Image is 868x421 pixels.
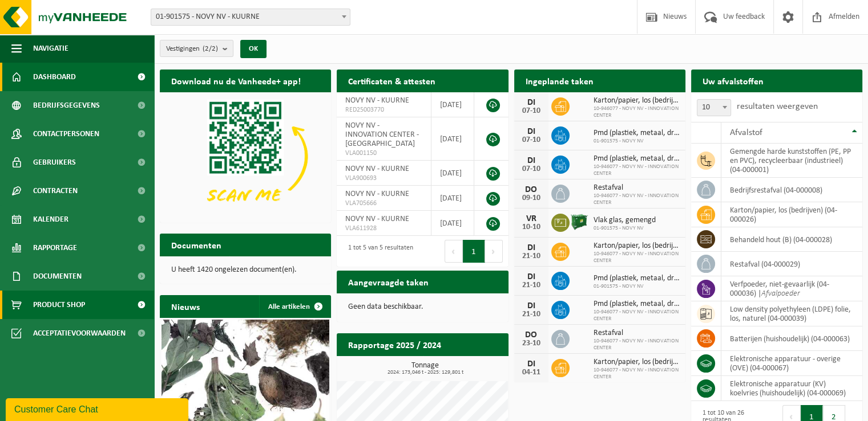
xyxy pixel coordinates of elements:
[594,154,680,164] span: Pmd (plastiek, metaal, drankkartons) (bedrijven)
[337,333,453,355] h2: Rapportage 2025 / 2024
[520,340,543,348] div: 23-10
[594,283,680,290] span: 01-901575 - NOVY NV
[431,161,474,186] td: [DATE]
[33,262,82,291] span: Documenten
[594,242,680,251] span: Karton/papier, los (bedrijven)
[33,34,68,63] span: Navigatie
[721,376,862,401] td: elektronische apparatuur (KV) koelvries (huishoudelijk) (04-000069)
[721,144,862,178] td: gemengde harde kunststoffen (PE, PP en PVC), recycleerbaar (industrieel) (04-000001)
[345,105,422,115] span: RED25003770
[33,120,99,148] span: Contactpersonen
[345,215,409,223] span: NOVY NV - KUURNE
[203,45,218,52] count: (2/2)
[520,301,543,310] div: DI
[33,205,68,234] span: Kalender
[33,319,126,348] span: Acceptatievoorwaarden
[431,117,474,161] td: [DATE]
[721,326,862,351] td: batterijen (huishoudelijk) (04-000063)
[240,40,267,58] button: OK
[445,240,463,263] button: Previous
[721,178,862,202] td: bedrijfsrestafval (04-000008)
[520,156,543,165] div: DI
[337,271,440,293] h2: Aangevraagde taken
[431,186,474,211] td: [DATE]
[520,98,543,107] div: DI
[594,129,680,138] span: Pmd (plastiek, metaal, drankkartons) (bedrijven)
[570,212,589,231] img: CR-BO-1C-1900-MET-01
[520,136,543,144] div: 07-10
[342,362,508,375] h3: Tonnage
[520,107,543,115] div: 07-10
[520,281,543,289] div: 21-10
[166,40,218,58] span: Vestigingen
[33,91,100,120] span: Bedrijfsgegevens
[594,300,680,309] span: Pmd (plastiek, metaal, drankkartons) (bedrijven)
[520,214,543,223] div: VR
[594,225,656,232] span: 01-901575 - NOVY NV
[594,138,680,145] span: 01-901575 - NOVY NV
[594,164,680,177] span: 10-946077 - NOVY NV - INNOVATION CENTER
[485,240,503,263] button: Next
[348,303,496,311] p: Geen data beschikbaar.
[594,358,680,367] span: Karton/papier, los (bedrijven)
[594,309,680,322] span: 10-946077 - NOVY NV - INNOVATION CENTER
[171,266,320,274] p: U heeft 1420 ongelezen document(en).
[160,92,331,220] img: Download de VHEPlus App
[33,148,76,177] span: Gebruikers
[345,224,422,233] span: VLA611928
[431,211,474,236] td: [DATE]
[520,223,543,231] div: 10-10
[345,96,409,105] span: NOVY NV - KUURNE
[463,240,485,263] button: 1
[697,100,730,116] span: 10
[520,194,543,202] div: 09-10
[520,252,543,260] div: 21-10
[151,9,350,26] span: 01-901575 - NOVY NV - KUURNE
[345,174,422,183] span: VLA900693
[33,177,78,205] span: Contracten
[33,291,85,319] span: Product Shop
[697,99,731,116] span: 10
[594,216,656,225] span: Vlak glas, gemengd
[342,239,413,264] div: 1 tot 5 van 5 resultaten
[423,355,507,378] a: Bekijk rapportage
[594,338,680,351] span: 10-946077 - NOVY NV - INNOVATION CENTER
[520,369,543,377] div: 04-11
[594,367,680,381] span: 10-946077 - NOVY NV - INNOVATION CENTER
[721,301,862,326] td: low density polyethyleen (LDPE) folie, los, naturel (04-000039)
[520,127,543,136] div: DI
[520,330,543,340] div: DO
[514,70,605,92] h2: Ingeplande taken
[160,295,211,317] h2: Nieuws
[160,234,233,256] h2: Documenten
[594,183,680,193] span: Restafval
[730,128,762,137] span: Afvalstof
[520,310,543,318] div: 21-10
[520,272,543,281] div: DI
[345,199,422,208] span: VLA705666
[691,70,775,92] h2: Uw afvalstoffen
[6,396,191,421] iframe: chat widget
[33,63,76,91] span: Dashboard
[345,121,419,148] span: NOVY NV - INNOVATION CENTER - [GEOGRAPHIC_DATA]
[345,190,409,198] span: NOVY NV - KUURNE
[151,9,350,25] span: 01-901575 - NOVY NV - KUURNE
[160,70,312,92] h2: Download nu de Vanheede+ app!
[160,40,233,57] button: Vestigingen(2/2)
[345,149,422,158] span: VLA001150
[520,165,543,173] div: 07-10
[431,92,474,117] td: [DATE]
[721,202,862,227] td: karton/papier, los (bedrijven) (04-000026)
[721,252,862,276] td: restafval (04-000029)
[259,295,330,318] a: Alle artikelen
[520,359,543,369] div: DI
[721,351,862,376] td: elektronische apparatuur - overige (OVE) (04-000067)
[520,243,543,252] div: DI
[761,289,800,298] i: Afvalpoeder
[721,227,862,252] td: behandeld hout (B) (04-000028)
[594,329,680,338] span: Restafval
[721,276,862,301] td: verfpoeder, niet-gevaarlijk (04-000036) |
[520,185,543,194] div: DO
[345,165,409,173] span: NOVY NV - KUURNE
